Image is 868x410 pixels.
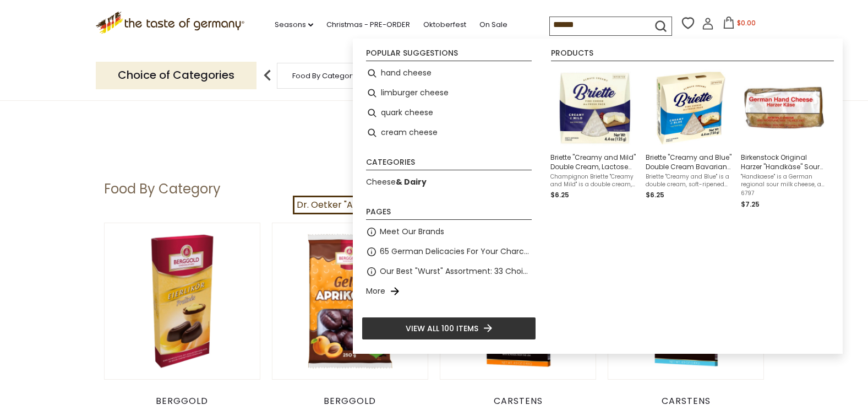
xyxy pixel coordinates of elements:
[741,173,827,188] span: "Handkaese" is a German regional sour milk cheese, a culinary specialty from the [GEOGRAPHIC_DATA...
[362,83,536,103] li: limburger cheese
[366,49,532,61] li: Popular suggestions
[275,19,313,31] a: Seasons
[550,153,637,171] span: Briette "Creamy and Mild" Double Cream, Lactose Free Bavarian Cheese, 4.4 oz
[362,103,536,123] li: quark cheese
[741,190,827,197] span: 6797
[551,49,834,61] li: Products
[646,68,732,210] a: Briette "Creamy and Blue" Double Cream Bavarian Blue Cheese Brie, 4.4 ozBriette "Creamy and Blue"...
[96,62,256,89] p: Choice of Categories
[716,17,763,33] button: $0.00
[646,190,664,199] span: $6.25
[608,396,765,407] div: Carstens
[362,222,536,242] li: Meet Our Brands
[104,396,261,407] div: Berggold
[272,396,429,407] div: Berggold
[646,173,732,188] span: Briette "Creamy and Blue" is a double cream, soft-ripened Bavarian blue cheese brie in a fresh pa...
[641,63,736,214] li: Briette "Creamy and Blue" Double Cream Bavarian Blue Cheese Brie, 4.4 oz
[293,196,576,214] a: Dr. Oetker "Apfel-Puefferchen" Apple Popover Dessert Mix 152g
[423,19,466,31] a: Oktoberfest
[362,172,536,192] li: Cheese& Dairy
[366,158,532,170] li: Categories
[737,18,756,28] span: $0.00
[380,225,444,238] a: Meet Our Brands
[292,72,356,80] a: Food By Category
[546,63,641,214] li: Briette "Creamy and Mild" Double Cream, Lactose Free Bavarian Cheese, 4.4 oz
[362,123,536,143] li: cream cheese
[479,19,507,31] a: On Sale
[362,63,536,83] li: hand cheese
[396,176,427,187] b: & Dairy
[736,63,832,214] li: Birkenstock Original Harzer "Handkäse" Sour Milk Cheese 6.5 oz.
[353,39,843,354] div: Instant Search Results
[366,176,427,188] a: Cheese& Dairy
[550,68,637,210] a: Briette "Creamy and Mild" Double Cream, Lactose Free Bavarian Cheese, 4.4 ozChampignon Briette "C...
[744,68,824,148] img: Birkenstock Original Harzer Sour Milk Cheese
[362,317,536,340] li: View all 100 items
[366,208,532,220] li: Pages
[380,245,532,258] a: 65 German Delicacies For Your Charcuterie Board
[362,242,536,262] li: 65 German Delicacies For Your Charcuterie Board
[741,199,760,209] span: $7.25
[380,265,532,278] a: Our Best "Wurst" Assortment: 33 Choices For The Grillabend
[256,64,279,87] img: previous arrow
[741,153,827,171] span: Birkenstock Original Harzer "Handkäse" Sour Milk Cheese 6.5 oz.
[440,396,597,407] div: Carstens
[362,262,536,282] li: Our Best "Wurst" Assortment: 33 Choices For The Grillabend
[362,282,536,301] li: More
[104,181,221,197] h1: Food By Category
[550,190,569,199] span: $6.25
[741,68,827,210] a: Birkenstock Original Harzer Sour Milk CheeseBirkenstock Original Harzer "Handkäse" Sour Milk Chee...
[326,19,410,31] a: Christmas - PRE-ORDER
[105,223,260,379] img: Berggold Eggnog Liquor Pralines, 100g
[406,322,478,335] span: View all 100 items
[272,223,428,379] img: Berggold Chocolate Apricot Jelly Pralines, 300g
[550,173,637,188] span: Champignon Briette "Creamy and Mild" is a double cream, soft-ripened Bavarian camembert-like chee...
[646,153,732,171] span: Briette "Creamy and Blue" Double Cream Bavarian Blue Cheese Brie, 4.4 oz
